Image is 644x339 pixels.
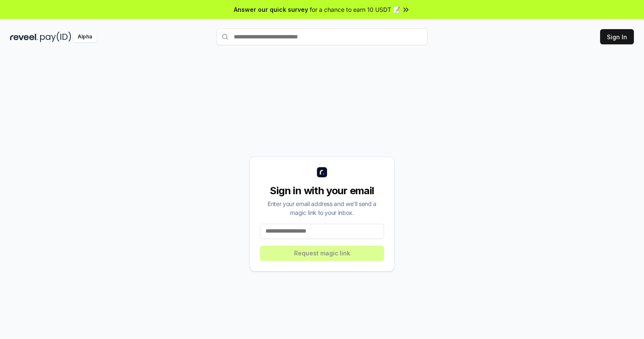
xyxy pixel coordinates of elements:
img: pay_id [40,32,71,42]
button: Sign In [600,29,634,44]
span: Answer our quick survey [234,5,308,14]
img: reveel_dark [10,32,38,42]
div: Enter your email address and we’ll send a magic link to your inbox. [260,199,384,217]
div: Alpha [73,32,97,42]
div: Sign in with your email [260,184,384,198]
span: for a chance to earn 10 USDT 📝 [310,5,400,14]
img: logo_small [317,167,327,177]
